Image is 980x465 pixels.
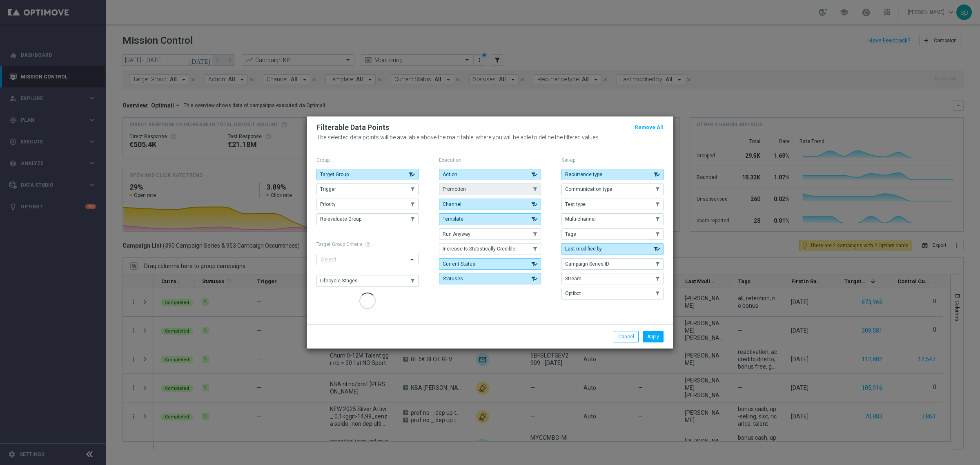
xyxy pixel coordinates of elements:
[561,273,664,284] button: Stream
[565,261,609,267] span: Campaign Series ID
[561,288,664,299] button: Optibot
[561,213,664,225] button: Multi-channel
[316,241,419,247] h1: Target Group Criteria
[443,186,466,192] span: Promotion
[443,231,470,237] span: Run Anyway
[320,201,336,207] span: Priority
[439,258,541,270] button: Current Status
[561,169,664,180] button: Recurrence type
[561,157,664,163] p: Set-up
[443,216,463,222] span: Template
[439,183,541,195] button: Promotion
[565,186,612,192] span: Communication type
[561,183,664,195] button: Communication type
[320,216,361,222] span: Re-evaluate Group
[565,291,581,296] span: Optibot
[320,172,349,177] span: Target Group
[561,199,664,210] button: Test type
[561,258,664,270] button: Campaign Series ID
[565,231,576,237] span: Tags
[561,243,664,255] button: Last modified by
[614,331,639,342] button: Cancel
[443,201,461,207] span: Channel
[365,241,371,247] span: help_outline
[443,246,515,252] span: Increase Is Statistically Credible
[316,134,664,141] p: The selected data points will be available above the main table, where you will be able to define...
[565,172,602,177] span: Recurrence type
[443,261,475,267] span: Current Status
[565,246,602,252] span: Last modified by
[439,199,541,210] button: Channel
[320,278,358,284] span: Lifecycle Stages
[316,199,419,210] button: Priority
[439,169,541,180] button: Action
[320,186,336,192] span: Trigger
[439,213,541,225] button: Template
[634,123,664,132] button: Remove All
[439,157,541,163] p: Execution
[643,331,664,342] button: Apply
[316,169,419,180] button: Target Group
[439,273,541,284] button: Statuses
[316,275,419,286] button: Lifecycle Stages
[439,243,541,255] button: Increase Is Statistically Credible
[561,228,664,240] button: Tags
[565,201,586,207] span: Test type
[316,183,419,195] button: Trigger
[443,276,463,282] span: Statuses
[443,172,457,177] span: Action
[565,216,596,222] span: Multi-channel
[316,123,389,132] h2: Filterable Data Points
[316,213,419,225] button: Re-evaluate Group
[316,157,419,163] p: Group
[565,276,581,282] span: Stream
[439,228,541,240] button: Run Anyway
